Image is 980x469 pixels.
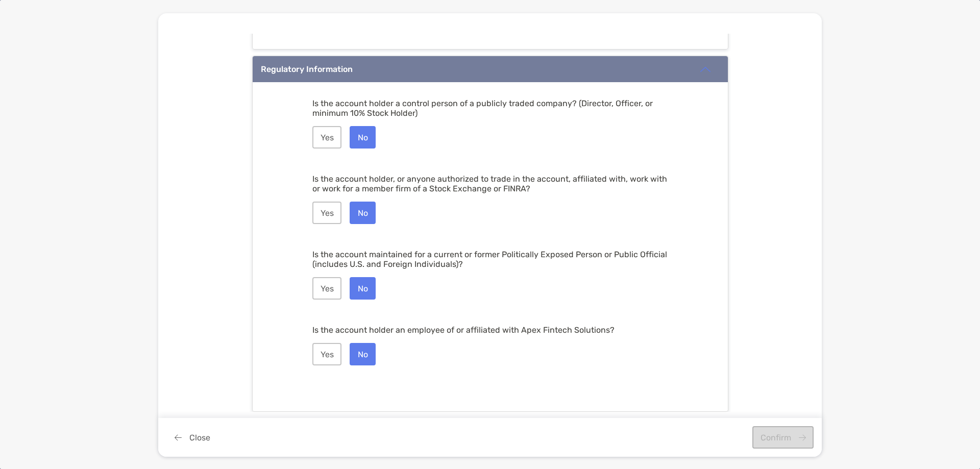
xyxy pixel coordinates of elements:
div: Regulatory Information [261,64,353,74]
button: Yes [312,202,341,224]
p: Is the account holder a control person of a publicly traded company? (Director, Officer, or minim... [312,98,668,118]
p: Is the account holder, or anyone authorized to trade in the account, affiliated with, work with o... [312,174,668,193]
button: Close [166,426,218,449]
p: Is the account maintained for a current or former Politically Exposed Person or Public Official (... [312,250,668,269]
img: icon arrow [699,63,712,76]
button: No [350,277,376,300]
button: Yes [312,126,341,149]
button: Yes [312,277,341,300]
button: No [350,126,376,149]
button: No [350,202,376,224]
p: Is the account holder an employee of or affiliated with Apex Fintech Solutions? [312,325,668,335]
button: Yes [312,343,341,365]
button: No [350,343,376,365]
